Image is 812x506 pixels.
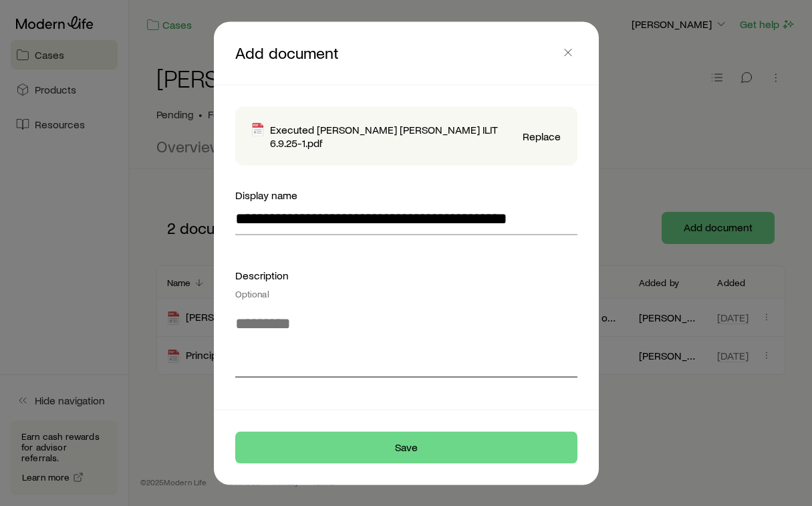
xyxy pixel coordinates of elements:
[235,186,577,203] div: Display name
[235,43,559,63] p: Add document
[235,431,577,463] button: Save
[270,122,522,149] p: Executed [PERSON_NAME] [PERSON_NAME] ILIT 6.9.25-1.pdf
[522,130,561,142] button: Replace
[235,288,577,299] div: Optional
[235,267,577,299] div: Description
